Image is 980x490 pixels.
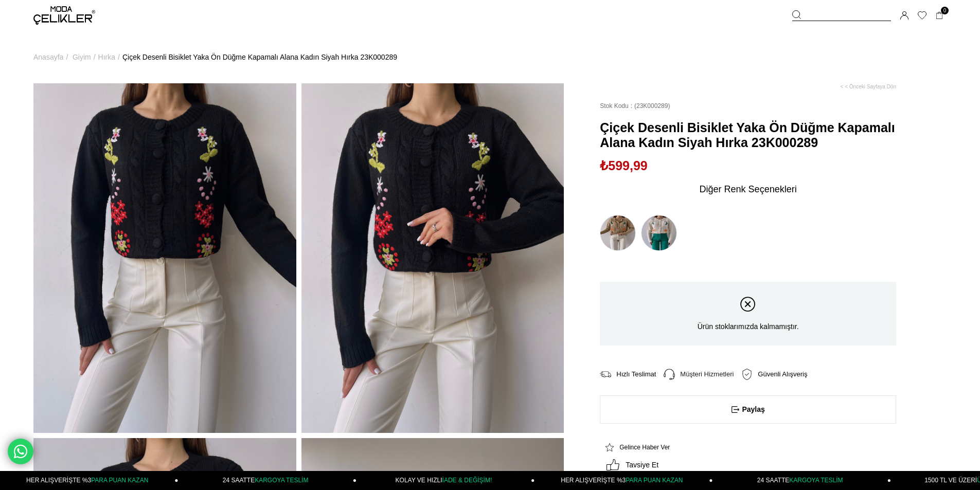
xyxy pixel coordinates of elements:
[91,477,148,484] span: PARA PUAN KAZAN
[626,477,683,484] span: PARA PUAN KAZAN
[122,31,397,83] a: Çiçek Desenli Bisiklet Yaka Ön Düğme Kapamalı Alana Kadın Siyah Hırka 23K000289
[600,102,670,110] span: (23K000289)
[936,12,943,20] a: 0
[664,369,675,380] img: call-center.png
[600,396,896,423] span: Paylaş
[600,282,896,346] div: Ürün stoklarımızda kalmamıştır.
[442,477,492,484] span: İADE & DEĞİŞİM!
[600,120,896,150] span: Çiçek Desenli Bisiklet Yaka Ön Düğme Kapamalı Alana Kadın Siyah Hırka 23K000289
[626,461,658,469] span: Tavsiye Et
[600,102,634,110] span: Stok Kodu
[534,471,712,490] a: HER ALIŞVERİŞTE %3PARA PUAN KAZAN
[600,158,647,173] span: ₺599,99
[33,31,63,83] a: Anasayfa
[789,477,843,484] span: KARGOYA TESLİM
[73,31,98,83] li: >
[713,471,891,490] a: 24 SAATTEKARGOYA TESLİM
[605,443,693,452] a: Gelince Haber Ver
[758,370,815,379] div: Güvenli Alışveriş
[33,6,95,25] img: logo
[619,444,670,451] span: Gelince Haber Ver
[179,471,357,490] a: 24 SAATTEKARGOYA TESLİM
[73,31,91,83] a: Giyim
[33,31,70,83] li: >
[641,215,677,251] img: Çiçek Desenli Bisiklet Yaka Ön Düğme Kapamalı Alana Kadın Ekru Hırka 23K000289
[357,471,534,490] a: KOLAY VE HIZLIİADE & DEĞİŞİM!
[616,370,664,379] div: Hızlı Teslimat
[841,83,896,90] a: < < Önceki Sayfaya Dön
[301,83,564,433] img: Alana Hırka 23K000289
[33,83,296,433] img: Alana Hırka 23K000289
[680,370,741,379] div: Müşteri Hizmetleri
[600,369,611,380] img: shipping.png
[98,31,122,83] li: >
[600,215,636,251] img: Çiçek Desenli Bisiklet Yaka Ön Düğme Kapamalı Alana Kadın Camel Hırka 23K000289
[741,369,753,380] img: security.png
[941,7,949,14] span: 0
[255,477,308,484] span: KARGOYA TESLİM
[98,31,115,83] a: Hırka
[700,181,797,197] span: Diğer Renk Seçenekleri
